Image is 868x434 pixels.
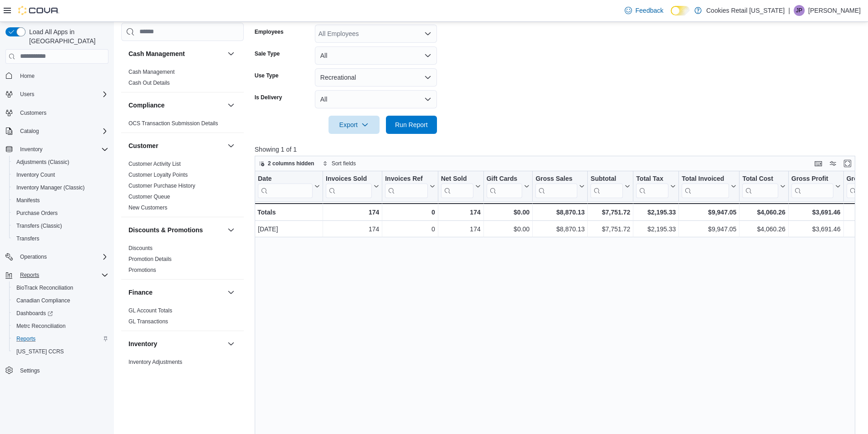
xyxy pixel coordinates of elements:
button: Operations [2,250,112,263]
a: Customers [16,107,50,118]
a: Customer Queue [128,194,170,200]
div: Discounts & Promotions [121,243,244,279]
a: Dashboards [13,308,56,319]
h3: Inventory [128,339,157,348]
h3: Compliance [128,101,164,110]
div: $7,751.72 [591,224,630,235]
span: Customers [20,109,46,117]
div: Gift Cards [486,174,522,183]
button: Customer [226,140,236,151]
span: Transfers [16,235,39,242]
a: Feedback [621,1,667,20]
a: Promotion Details [128,256,172,262]
span: Inventory Manager (Classic) [16,184,85,191]
button: Keyboard shortcuts [813,158,824,169]
a: Adjustments (Classic) [13,157,73,168]
button: Gross Profit [791,174,841,198]
h3: Finance [128,288,153,297]
div: [DATE] [258,224,320,235]
span: Purchase Orders [16,209,58,217]
a: Canadian Compliance [13,295,74,306]
div: $2,195.33 [636,207,676,218]
span: Catalog [20,128,39,135]
span: Cash Out Details [128,79,170,87]
span: Settings [20,367,40,374]
span: GL Account Totals [128,307,172,314]
span: Settings [16,364,108,376]
span: Customer Queue [128,193,170,200]
span: Users [20,91,34,98]
span: Dashboards [13,308,108,319]
a: Customer Purchase History [128,183,195,189]
span: BioTrack Reconciliation [13,282,108,293]
div: Total Invoiced [682,174,729,198]
button: Settings [2,363,112,377]
a: Transfers [13,233,43,244]
span: Canadian Compliance [16,297,70,304]
span: Inventory [16,144,108,155]
div: $3,691.46 [791,224,841,235]
button: Display options [827,158,838,169]
button: Users [2,88,112,101]
button: Customer [128,141,224,150]
span: Inventory [20,146,42,153]
a: Inventory Adjustments [128,359,182,365]
div: Invoices Sold [326,174,372,198]
div: 174 [441,224,481,235]
div: Jessica Perea [794,5,805,16]
span: Adjustments (Classic) [16,158,69,166]
a: Inventory Count [13,169,59,180]
button: Discounts & Promotions [128,225,224,235]
div: Total Invoiced [682,174,729,183]
button: Inventory [2,143,112,156]
button: Finance [128,288,224,297]
a: Settings [16,365,43,376]
span: Catalog [16,126,108,137]
span: GL Transactions [128,318,168,325]
div: Finance [121,305,244,331]
div: Total Tax [636,174,668,183]
a: Cash Management [128,69,175,75]
input: Dark Mode [671,6,690,15]
button: [US_STATE] CCRS [9,345,112,358]
div: Total Cost [742,174,778,198]
button: Cash Management [128,49,224,58]
button: Sort fields [319,158,360,169]
span: Inventory Count [13,169,108,180]
button: Subtotal [591,174,630,198]
div: Gross Sales [535,174,577,183]
button: Catalog [16,126,42,137]
span: Customer Activity List [128,160,181,168]
span: Customers [16,107,108,118]
a: Reports [13,333,39,344]
button: Inventory [128,339,224,348]
a: Manifests [13,195,43,206]
a: BioTrack Reconciliation [13,282,77,293]
div: Compliance [121,118,244,133]
div: $8,870.13 [535,224,585,235]
button: Users [16,89,38,100]
button: 2 columns hidden [255,158,318,169]
div: 174 [441,207,480,218]
a: Metrc Reconciliation [13,321,69,332]
label: Use Type [255,72,278,79]
div: 174 [326,207,379,218]
button: Finance [226,287,236,298]
span: Transfers (Classic) [13,220,108,231]
button: Recreational [315,68,437,87]
div: Date [258,174,313,198]
span: Users [16,89,108,100]
button: Metrc Reconciliation [9,320,112,332]
button: Net Sold [441,174,480,198]
button: Open list of options [424,30,431,37]
div: Cash Management [121,66,244,92]
span: Feedback [636,6,663,15]
div: Gross Profit [791,174,833,183]
div: $0.00 [486,207,529,218]
button: Customers [2,106,112,119]
span: Sort fields [332,160,356,167]
span: Load All Apps in [GEOGRAPHIC_DATA] [26,27,108,46]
